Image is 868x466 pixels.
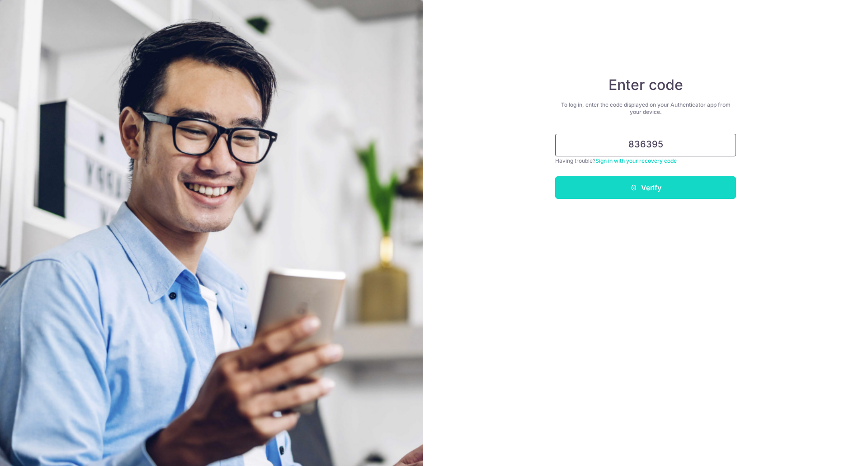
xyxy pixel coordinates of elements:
a: Sign in with your recovery code [595,157,677,164]
button: Verify [555,176,736,199]
input: Enter 6 digit code [555,134,736,156]
div: To log in, enter the code displayed on your Authenticator app from your device. [555,101,736,116]
div: Having trouble? [555,156,736,165]
h4: Enter code [555,76,736,94]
